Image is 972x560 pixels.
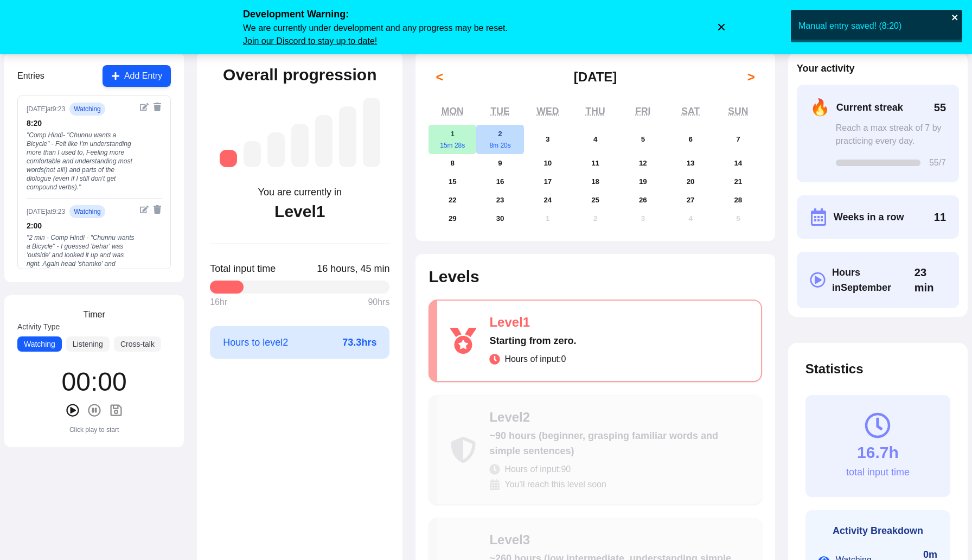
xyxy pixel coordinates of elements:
[687,159,695,167] abbr: September 13, 2025
[258,184,342,200] div: You are currently in
[498,159,502,167] abbr: September 9, 2025
[274,202,325,221] div: Level 1
[339,106,356,167] div: Level 6: ~1,750 hours (advanced, understanding native media with effort)
[667,154,714,173] button: September 13, 2025
[317,261,389,276] span: Click to toggle between decimal and time format
[641,135,645,143] abbr: September 5, 2025
[489,428,748,459] div: ~90 hours (beginner, grasping familiar words and simple sentences)
[69,425,119,434] div: Click play to start
[27,220,136,231] div: 2 : 00
[834,209,904,225] span: Weeks in a row
[667,125,714,154] button: September 6, 2025
[543,177,552,186] abbr: September 17, 2025
[546,214,549,222] abbr: October 1, 2025
[489,314,747,331] div: Level 1
[591,159,599,167] abbr: September 11, 2025
[619,125,667,154] button: September 5, 2025
[114,336,161,352] button: Cross-talk
[797,61,959,76] h2: Your activity
[429,191,476,209] button: September 22, 2025
[790,9,963,43] div: Manual entry saved! (8:20)
[805,360,950,378] h2: Statistics
[714,209,762,228] button: October 5, 2025
[572,125,619,154] button: September 4, 2025
[27,207,65,216] div: [DATE] at 9:23
[140,103,149,111] button: Edit entry
[524,191,572,209] button: September 24, 2025
[572,154,619,173] button: September 11, 2025
[62,369,127,395] div: 00 : 00
[244,141,261,167] div: Level 2: ~90 hours (beginner, grasping familiar words and simple sentences)
[17,321,171,332] label: Activity Type
[83,308,105,321] h3: Timer
[449,196,457,204] abbr: September 22, 2025
[315,115,332,167] div: Level 5: ~1,050 hours (high intermediate, understanding most everyday content)
[667,173,714,191] button: September 20, 2025
[736,135,740,143] abbr: September 7, 2025
[593,135,597,143] abbr: September 4, 2025
[591,177,599,186] abbr: September 18, 2025
[429,141,476,150] div: 15m 28s
[929,156,946,169] span: 55 /7
[489,409,748,426] div: Level 2
[490,106,509,117] abbr: Tuesday
[476,173,524,191] button: September 16, 2025
[223,335,288,350] span: Hours to level 2
[681,106,700,117] abbr: Saturday
[728,106,748,117] abbr: Sunday
[747,68,755,86] span: >
[714,154,762,173] button: September 14, 2025
[591,196,599,204] abbr: September 25, 2025
[429,267,762,287] h2: Levels
[586,106,605,117] abbr: Thursday
[220,150,237,167] div: Level 1: Starting from zero.
[504,463,571,476] span: Hours of input: 90
[66,336,110,352] button: Listening
[836,100,903,115] span: Current streak
[639,177,647,186] abbr: September 19, 2025
[243,7,508,22] span: Development Warning:
[572,173,619,191] button: September 18, 2025
[291,124,309,167] div: Level 4: ~525 hours (intermediate, understanding more complex conversations)
[736,214,740,222] abbr: October 5, 2025
[714,191,762,209] button: September 28, 2025
[69,205,105,218] span: watching
[740,66,762,88] button: >
[27,105,65,113] div: [DATE] at 9:23
[639,196,647,204] abbr: September 26, 2025
[687,177,695,186] abbr: September 20, 2025
[593,214,597,222] abbr: October 2, 2025
[429,125,476,154] button: September 1, 202515m 28s
[27,118,136,129] div: 8 : 20
[17,69,44,82] h3: Entries
[734,159,742,167] abbr: September 14, 2025
[17,336,62,352] button: Watching
[436,68,443,86] span: <
[836,122,946,148] div: Reach a max streak of 7 by practicing every day.
[498,130,502,138] abbr: September 2, 2025
[667,209,714,228] button: October 4, 2025
[451,159,455,167] abbr: September 8, 2025
[429,173,476,191] button: September 15, 2025
[140,205,149,214] button: Edit entry
[934,100,946,115] span: 55
[734,177,742,186] abbr: September 21, 2025
[915,265,946,295] span: Click to toggle between decimal and time format
[243,7,508,48] div: We are currently under development and any progress may be reset.
[810,98,830,117] span: 🔥
[543,196,552,204] abbr: September 24, 2025
[476,209,524,228] button: September 30, 2025
[687,196,695,204] abbr: September 27, 2025
[639,159,647,167] abbr: September 12, 2025
[714,125,762,154] button: September 7, 2025
[476,125,524,154] button: September 2, 20258m 20s
[857,443,899,462] div: 16.7h
[210,261,276,276] span: Total input time
[524,154,572,173] button: September 10, 2025
[667,191,714,209] button: September 27, 2025
[619,191,667,209] button: September 26, 2025
[734,196,742,204] abbr: September 28, 2025
[504,353,566,366] span: Hours of input: 0
[846,464,910,480] div: total input time
[153,205,162,214] button: Delete entry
